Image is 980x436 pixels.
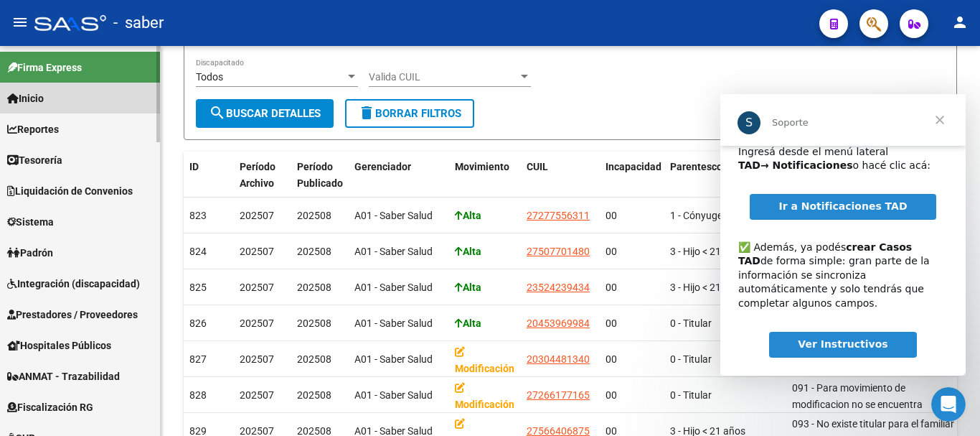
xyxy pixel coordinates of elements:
span: 202508 [297,389,331,401]
span: 826 [189,317,207,329]
span: Sistema [7,214,54,230]
span: 27277556311 [527,210,590,221]
span: 0 - Titular [670,317,712,329]
div: 00 [606,387,659,404]
span: 828 [189,389,207,401]
button: Buscar Detalles [196,99,334,128]
mat-icon: search [209,104,226,121]
span: 825 [189,282,207,293]
strong: Modificación [455,382,514,410]
span: Movimiento [455,161,509,172]
span: Gerenciador [354,161,411,172]
datatable-header-cell: Parentesco [664,152,786,199]
span: Hospitales Públicos [7,338,111,353]
span: 27266177165 [527,389,590,401]
datatable-header-cell: Período Publicado [291,152,349,199]
span: 1 - Cónyuge [670,210,722,221]
datatable-header-cell: Período Archivo [234,152,291,199]
span: 824 [189,246,207,257]
div: 00 [606,243,659,260]
strong: Alta [455,246,481,257]
strong: Alta [455,282,481,293]
datatable-header-cell: ID [184,152,234,199]
span: 202507 [240,389,274,401]
iframe: Intercom live chat [931,387,966,422]
span: 0 - Titular [670,353,712,365]
span: 0 - Titular [670,389,712,401]
span: 20453969984 [527,317,590,329]
div: ​ [18,270,227,298]
span: 823 [189,210,207,221]
div: 00 [606,279,659,296]
datatable-header-cell: Incapacidad [600,152,664,199]
span: 3 - Hijo < 21 años [670,246,745,257]
span: Buscar Detalles [209,107,321,120]
span: Reportes [7,121,59,137]
span: 202508 [297,246,331,257]
mat-icon: menu [11,14,29,31]
span: 091 - Para movimiento de modificacion no se encuentra registro. [792,382,923,427]
span: 827 [189,353,207,365]
span: A01 - Saber Salud [354,353,433,365]
mat-icon: person [951,14,969,31]
span: 202507 [240,246,274,257]
strong: Modificación [455,346,514,374]
span: Todos [196,71,223,83]
span: 202508 [297,317,331,329]
span: Valida CUIL [369,71,518,83]
datatable-header-cell: Movimiento [449,152,521,199]
span: Fiscalización RG [7,399,93,415]
span: 202507 [240,353,274,365]
span: 202507 [240,282,274,293]
span: 20304481340 [527,353,590,365]
span: A01 - Saber Salud [354,282,433,293]
span: 202508 [297,353,331,365]
span: 27507701480 [527,246,590,257]
span: Período Archivo [240,161,275,189]
span: 23524239434 [527,282,590,293]
span: Inicio [7,91,44,106]
span: Padrón [7,245,53,261]
span: A01 - Saber Salud [354,389,433,401]
datatable-header-cell: CUIL [521,152,600,199]
strong: Alta [455,317,481,329]
span: A01 - Saber Salud [354,210,433,221]
span: A01 - Saber Salud [354,317,433,329]
div: 00 [606,351,659,368]
span: Parentesco [670,161,722,172]
span: Prestadores / Proveedores [7,307,138,323]
div: 00 [606,315,659,332]
span: 202508 [297,282,331,293]
span: A01 - Saber Salud [354,246,433,257]
span: 202507 [240,317,274,329]
span: ID [189,161,199,172]
span: Incapacidad [606,161,661,172]
span: Período Publicado [297,161,343,189]
span: Borrar Filtros [358,107,461,120]
span: CUIL [527,161,548,172]
span: Liquidación de Convenios [7,183,133,199]
span: Tesorería [7,152,62,168]
span: Firma Express [7,60,82,75]
datatable-header-cell: Gerenciador [349,152,449,199]
span: 202507 [240,210,274,221]
button: Borrar Filtros [345,99,474,128]
span: - saber [113,7,164,39]
span: 3 - Hijo < 21 años [670,282,745,293]
strong: Alta [455,210,481,221]
span: Integración (discapacidad) [7,276,140,292]
iframe: Intercom live chat mensaje [720,94,966,376]
span: ANMAT - Trazabilidad [7,368,120,384]
div: 00 [606,208,659,224]
span: 202508 [297,210,331,221]
mat-icon: delete [358,104,375,121]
